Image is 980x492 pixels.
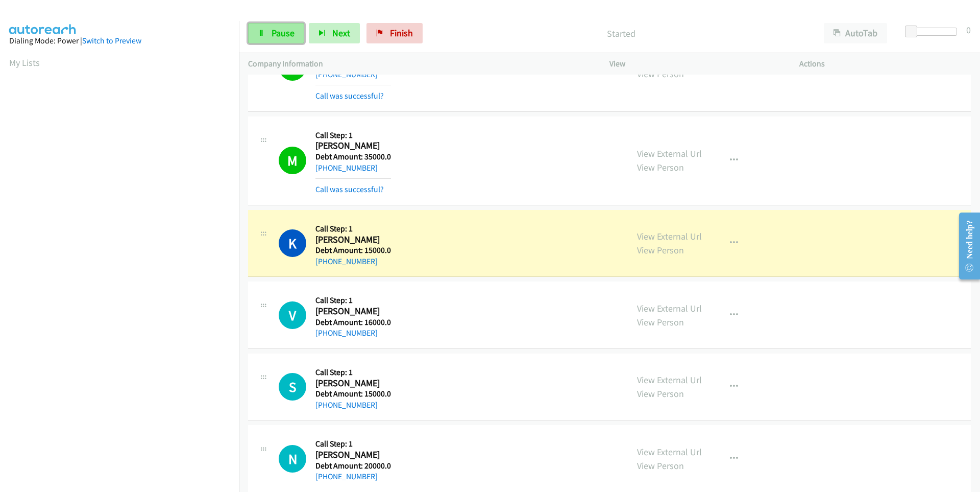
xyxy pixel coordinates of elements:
[315,234,391,246] h2: [PERSON_NAME]
[332,27,350,39] span: Next
[637,161,684,173] a: View Person
[637,230,702,242] a: View External Url
[315,256,378,266] a: [PHONE_NUMBER]
[637,388,684,400] a: View Person
[315,317,391,327] h5: Debt Amount: 16000.0
[315,69,378,79] a: [PHONE_NUMBER]
[9,35,230,47] div: Dialing Mode: Power |
[315,367,391,378] h5: Call Step: 1
[315,224,391,234] h5: Call Step: 1
[609,58,781,70] p: View
[315,163,378,173] a: [PHONE_NUMBER]
[9,57,40,68] a: My Lists
[799,58,971,70] p: Actions
[248,23,304,43] a: Pause
[279,229,306,257] h1: K
[910,28,957,36] div: Delay between calls (in seconds)
[637,148,702,159] a: View External Url
[637,244,684,256] a: View Person
[366,23,423,43] a: Finish
[637,374,702,386] a: View External Url
[279,445,306,473] h1: N
[315,378,391,389] h2: [PERSON_NAME]
[315,152,391,162] h5: Debt Amount: 35000.0
[248,58,591,70] p: Company Information
[279,373,306,401] div: The call is yet to be attempted
[315,306,391,317] h2: [PERSON_NAME]
[824,23,887,43] button: AutoTab
[315,245,391,255] h5: Debt Amount: 15000.0
[315,449,391,461] h2: [PERSON_NAME]
[315,400,378,410] a: [PHONE_NUMBER]
[279,445,306,473] div: The call is yet to be attempted
[279,301,306,329] h1: V
[82,36,141,45] a: Switch to Preview
[315,472,378,481] a: [PHONE_NUMBER]
[315,91,384,101] a: Call was successful?
[637,302,702,314] a: View External Url
[279,301,306,329] div: The call is yet to be attempted
[950,205,980,287] iframe: Resource Center
[315,389,391,399] h5: Debt Amount: 15000.0
[637,446,702,458] a: View External Url
[272,27,295,39] span: Pause
[637,316,684,328] a: View Person
[315,130,391,140] h5: Call Step: 1
[279,373,306,401] h1: S
[966,23,971,37] div: 0
[315,328,378,338] a: [PHONE_NUMBER]
[637,460,684,472] a: View Person
[315,295,391,306] h5: Call Step: 1
[315,461,391,471] h5: Debt Amount: 20000.0
[390,27,413,39] span: Finish
[309,23,360,43] button: Next
[315,439,391,449] h5: Call Step: 1
[315,184,384,194] a: Call was successful?
[315,140,391,152] h2: [PERSON_NAME]
[279,147,306,174] h1: M
[436,27,805,40] p: Started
